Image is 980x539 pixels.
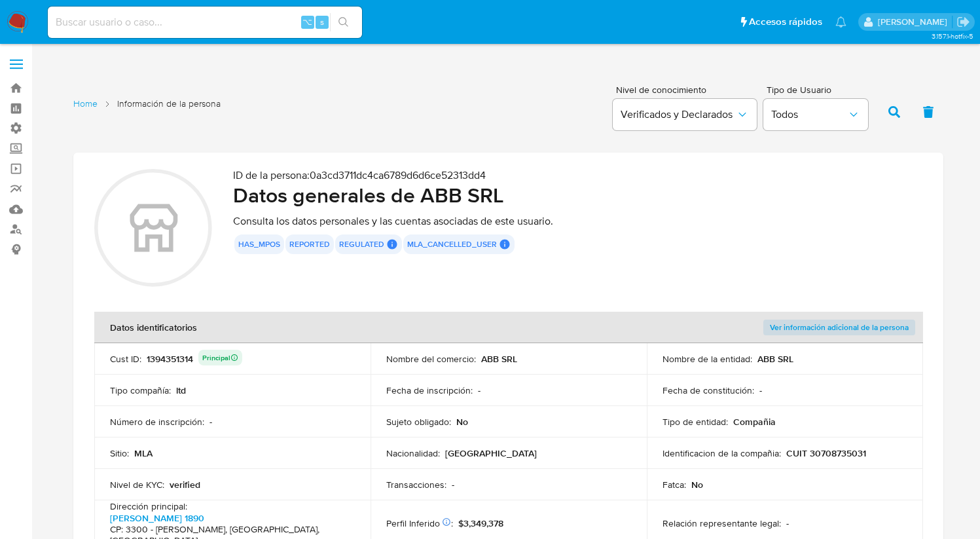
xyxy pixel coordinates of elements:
span: Accesos rápidos [749,15,822,29]
p: santiago.reyes@mercadolibre.com [878,16,952,28]
a: Notificaciones [835,16,846,28]
nav: List of pages [73,92,221,129]
a: Salir [956,15,970,29]
span: s [320,16,324,28]
button: search-icon [330,13,357,31]
a: Home [73,98,98,110]
span: ⌥ [302,16,312,28]
button: Verificados y Declarados [613,99,757,130]
span: Nivel de conocimiento [616,85,756,94]
span: Verificados y Declarados [621,108,736,121]
input: Buscar usuario o caso... [48,14,362,31]
button: Todos [763,99,868,130]
span: Información de la persona [117,98,221,110]
span: Tipo de Usuario [767,85,871,94]
span: Todos [771,108,847,121]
